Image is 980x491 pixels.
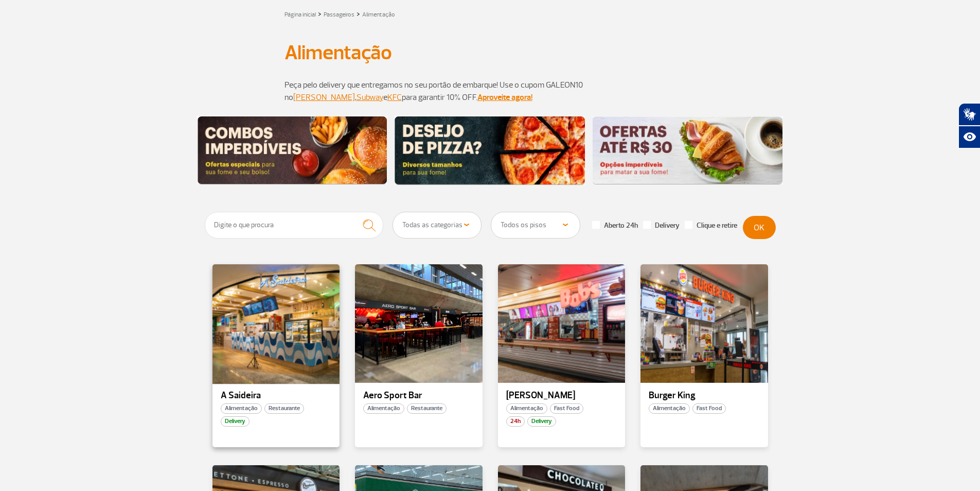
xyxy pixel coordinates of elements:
[324,11,354,19] a: Passageiros
[592,221,638,230] label: Aberto 24h
[357,92,383,103] a: Subway
[221,391,332,401] p: A Saideira
[958,126,980,148] button: Abrir recursos assistivos.
[284,44,696,61] h1: Alimentação
[363,403,404,414] span: Alimentação
[958,103,980,126] button: Abrir tradutor de língua de sinais.
[264,403,304,414] span: Restaurante
[284,11,316,19] a: Página inicial
[387,92,402,103] a: KFC
[643,221,680,230] label: Delivery
[221,416,250,427] span: Delivery
[649,391,760,401] p: Burger King
[506,391,617,401] p: [PERSON_NAME]
[506,403,547,414] span: Alimentação
[506,416,525,427] span: 24h
[293,92,355,103] a: [PERSON_NAME]
[743,216,776,239] button: OK
[407,403,447,414] span: Restaurante
[357,8,360,20] a: >
[958,103,980,148] div: Plugin de acessibilidade da Hand Talk.
[649,403,690,414] span: Alimentação
[527,416,556,427] span: Delivery
[692,403,726,414] span: Fast Food
[363,391,474,401] p: Aero Sport Bar
[685,221,737,230] label: Clique e retire
[362,11,395,19] a: Alimentação
[221,403,262,414] span: Alimentação
[284,79,696,104] p: Peça pelo delivery que entregamos no seu portão de embarque! Use o cupom GALEON10 no , e para gar...
[550,403,583,414] span: Fast Food
[205,212,384,239] input: Digite o que procura
[477,92,532,103] a: Aproveite agora!
[318,8,322,20] a: >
